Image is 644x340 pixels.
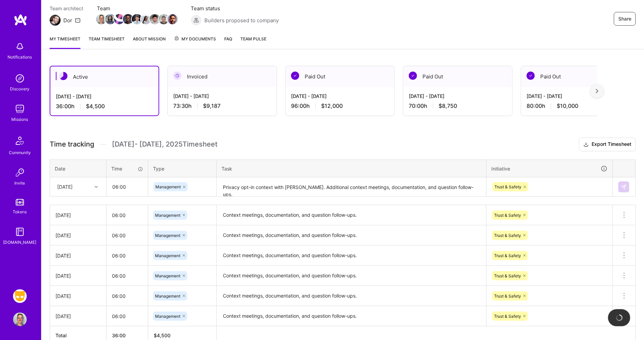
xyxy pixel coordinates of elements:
img: logo [14,14,27,26]
div: Notifications [8,53,32,61]
img: Team Architect [50,15,61,26]
img: Submit [621,184,627,190]
span: Trust & Safety [494,253,521,258]
div: Invoiced [168,66,277,87]
a: Team Member Avatar [97,13,106,25]
img: Community [12,133,28,149]
input: HH:MM [106,287,148,305]
span: Trust & Safety [494,184,521,189]
a: Team Member Avatar [168,13,177,25]
div: Community [9,149,31,156]
input: HH:MM [106,226,148,244]
i: icon Mail [75,17,80,23]
span: Management [155,233,180,238]
a: User Avatar [11,313,28,326]
div: 36:00 h [56,103,153,110]
div: [DATE] - [DATE] [409,92,507,100]
span: Team architect [50,5,83,12]
span: Team Pulse [240,36,266,41]
a: My timesheet [50,35,80,49]
div: [DATE] [55,272,101,279]
div: Paid Out [521,66,630,87]
a: Team Member Avatar [159,13,168,25]
a: FAQ [224,35,232,49]
img: loading [615,313,623,322]
span: Team [97,5,177,12]
img: Team Member Avatar [141,14,151,24]
div: 80:00 h [527,102,624,110]
span: Trust & Safety [494,314,521,319]
span: Trust & Safety [494,233,521,238]
span: Management [155,213,180,218]
img: Invite [13,166,27,179]
span: $10,000 [557,102,578,110]
img: bell [13,40,27,53]
img: Paid Out [291,72,299,80]
a: About Mission [133,35,166,49]
div: [DATE] [55,252,101,259]
span: Share [618,15,631,22]
textarea: Context meetings, documentation, and question follow-ups. [217,287,485,305]
input: HH:MM [106,247,148,265]
i: icon Chevron [94,185,98,189]
span: $9,187 [203,102,220,110]
span: Management [155,253,180,258]
span: $12,000 [321,102,343,110]
img: User Avatar [13,313,27,326]
a: My Documents [174,35,216,49]
div: Paid Out [286,66,394,87]
a: Team Member Avatar [106,13,115,25]
div: [DATE] - [DATE] [291,92,389,100]
input: HH:MM [106,307,148,325]
div: Invite [15,179,25,187]
span: $8,750 [439,102,457,110]
div: [DATE] [55,212,101,219]
div: Active [50,66,159,87]
img: Grindr: Product & Marketing [13,289,27,303]
a: Team Member Avatar [124,13,132,25]
input: HH:MM [106,206,148,224]
img: Invoiced [173,72,181,80]
div: null [618,181,630,192]
div: Missions [12,116,28,123]
img: Team Member Avatar [114,14,124,24]
span: Management [155,314,180,319]
img: Team Member Avatar [123,14,133,24]
img: right [596,89,598,93]
div: 73:30 h [173,102,271,110]
textarea: Context meetings, documentation, and question follow-ups. [217,266,485,285]
span: Trust & Safety [494,273,521,278]
img: teamwork [13,102,27,116]
div: [DATE] [55,313,101,320]
img: Team Member Avatar [159,14,169,24]
span: Management [155,184,181,189]
div: Discovery [10,85,30,92]
span: Trust & Safety [494,293,521,299]
textarea: Context meetings, documentation, and question follow-ups. [217,226,485,245]
a: Team Member Avatar [150,13,159,25]
div: Initiative [491,165,608,173]
div: [DATE] [55,292,101,300]
img: discovery [13,72,27,85]
th: Type [148,160,217,177]
img: Builders proposed to company [191,15,202,26]
div: [DATE] - [DATE] [173,92,271,100]
div: [DOMAIN_NAME] [3,239,37,246]
span: Management [155,293,180,299]
div: 70:00 h [409,102,507,110]
i: icon Download [583,141,589,148]
div: [DATE] - [DATE] [56,93,153,100]
div: Time [111,165,143,172]
img: Team Member Avatar [150,14,160,24]
a: Grindr: Product & Marketing [11,289,28,303]
span: Time tracking [50,140,94,149]
div: Paid Out [403,66,512,87]
textarea: Context meetings, documentation, and question follow-ups. [217,206,485,225]
span: $4,500 [86,103,105,110]
button: Export Timesheet [579,138,636,151]
span: Management [155,273,180,278]
span: Team status [191,5,279,12]
button: Share [614,12,636,26]
div: [DATE] [55,232,101,239]
img: Paid Out [527,72,535,80]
